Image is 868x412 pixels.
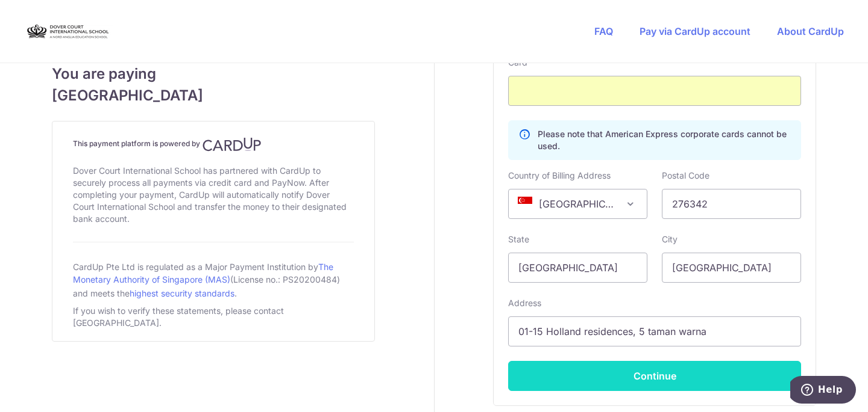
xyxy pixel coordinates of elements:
span: Singapore [508,189,647,219]
div: Dover Court International School has partnered with CardUp to securely process all payments via c... [73,162,354,227]
div: CardUp Pte Ltd is regulated as a Major Payment Institution by (License no.: PS20200484) and meets... [73,257,354,303]
div: If you wish to verify these statements, please contact [GEOGRAPHIC_DATA]. [73,303,354,331]
a: FAQ [594,25,613,37]
span: Singapore [509,189,647,218]
button: Continue [508,361,801,391]
label: Address [508,297,541,309]
h4: This payment platform is powered by [73,137,354,152]
a: Pay via CardUp account [640,25,750,37]
span: [GEOGRAPHIC_DATA] [52,85,375,106]
input: Example 123456 [662,189,801,219]
label: State [508,233,529,245]
span: You are paying [52,63,375,85]
label: Country of Billing Address [508,170,611,182]
p: Please note that American Express corporate cards cannot be used. [538,128,791,152]
label: City [662,233,678,245]
img: CardUp [203,137,262,152]
iframe: Opens a widget where you can find more information [790,376,856,406]
a: About CardUp [777,25,844,37]
iframe: Secure card payment input frame [518,84,791,98]
label: Postal Code [662,170,709,182]
a: highest security standards [130,288,234,298]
